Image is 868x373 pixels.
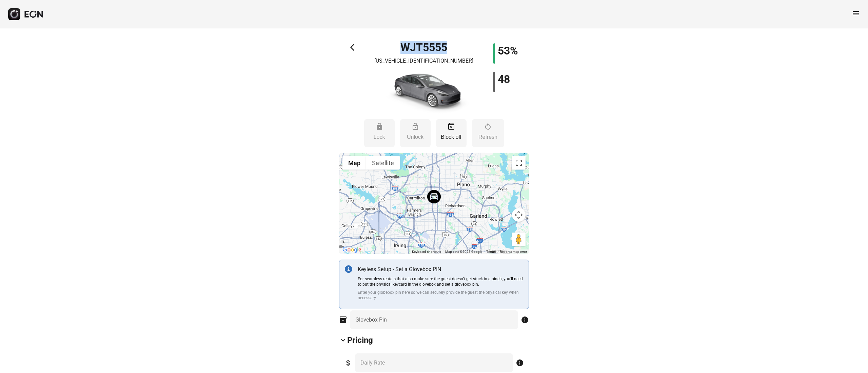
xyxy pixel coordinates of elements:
button: Block off [436,119,467,147]
h1: 48 [498,75,510,83]
label: Glovebox Pin [355,316,387,324]
button: Map camera controls [512,208,526,222]
img: info [345,265,352,273]
img: Google [341,245,363,254]
p: For seamless rentals that also make sure the guest doesn’t get stuck in a pinch, you’ll need to p... [358,276,523,287]
span: info [521,316,529,324]
button: Show street map [342,156,366,170]
img: car [376,68,471,115]
p: Enter your globebox pin here so we can securely provide the guest the physical key when necessary. [358,290,523,301]
span: event_busy [447,123,455,131]
button: Drag Pegman onto the map to open Street View [512,233,526,246]
p: Block off [439,133,463,141]
p: Keyless Setup - Set a Glovebox PIN [358,265,523,273]
button: Show satellite imagery [366,156,400,170]
a: Terms (opens in new tab) [486,250,496,254]
p: [US_VEHICLE_IDENTIFICATION_NUMBER] [374,57,473,65]
span: Map data ©2025 Google [445,250,482,254]
h2: Pricing [347,335,373,346]
a: Open this area in Google Maps (opens a new window) [341,245,363,254]
span: arrow_back_ios [350,43,358,51]
button: Keyboard shortcuts [412,249,441,254]
h1: WJT5555 [400,43,447,51]
span: info [516,359,524,367]
span: menu [852,9,860,17]
button: Toggle fullscreen view [512,156,526,170]
a: Report a map error [500,250,527,254]
h1: 53% [498,47,518,55]
span: attach_money [344,359,352,367]
span: keyboard_arrow_down [339,336,347,344]
span: inventory_2 [339,316,347,324]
